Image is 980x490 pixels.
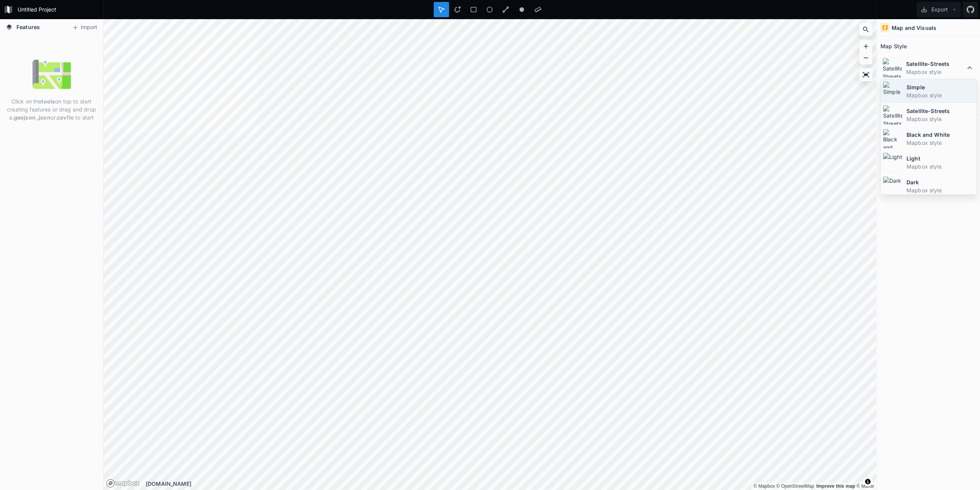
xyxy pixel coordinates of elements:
dd: Mapbox style [906,91,975,99]
img: Dark [883,176,903,196]
strong: tools [41,98,55,105]
dd: Mapbox style [906,139,975,147]
strong: .csv [56,114,67,121]
a: OpenStreetMap [776,483,814,489]
dt: Black and White [906,131,975,139]
span: Toggle attribution [866,477,870,486]
dt: Simple [906,83,975,91]
div: [DOMAIN_NAME] [146,480,876,488]
dd: Mapbox style [906,162,975,170]
dt: Satellite-Streets [906,60,965,68]
strong: .json [37,114,51,121]
img: Black and White [883,129,903,149]
a: Mapbox logo [106,479,140,488]
img: Satellite-Streets [883,105,903,125]
dd: Mapbox style [906,115,975,123]
dt: Satellite-Streets [906,107,975,115]
dd: Mapbox style [906,68,965,76]
dt: Light [906,154,975,162]
img: Light [883,152,903,172]
strong: .geojson [12,114,36,121]
a: Map feedback [816,483,855,489]
dd: Mapbox style [906,186,975,194]
h2: Map Style [880,40,907,52]
img: Simple [883,81,903,101]
h4: Map and Visuals [892,24,936,32]
dt: Dark [906,178,975,186]
span: Features [16,23,40,31]
img: empty [33,55,71,93]
a: Mapbox [753,483,775,489]
a: Mapbox logo [106,479,115,488]
button: Import [68,21,101,34]
button: Toggle attribution [863,477,872,486]
a: Maxar [857,483,875,489]
button: Export [917,2,961,17]
img: Satellite-Streets [882,58,902,78]
p: Click on the on top to start creating features or drag and drop a , or file to start [6,97,97,121]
